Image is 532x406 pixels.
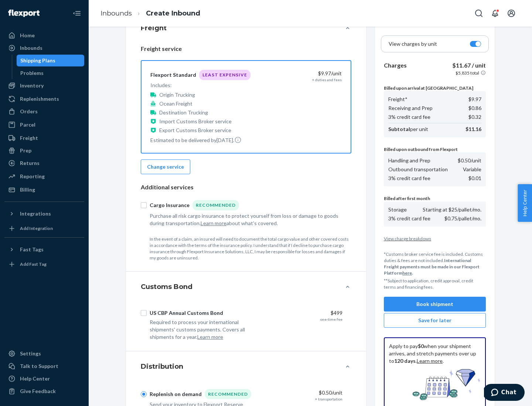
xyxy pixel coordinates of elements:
p: $9.97 [468,96,481,103]
b: 120 days [394,358,416,364]
a: Parcel [4,119,84,131]
a: Home [4,30,84,41]
p: Storage [388,206,407,213]
p: Apply to pay when your shipment arrives, and stretch payments over up to . . [389,343,481,365]
div: Flexport Standard [150,71,196,79]
a: Add Integration [4,223,84,234]
img: Flexport logo [8,10,40,17]
p: 3% credit card fee [388,175,430,182]
div: $0.50 /unit [266,389,342,396]
p: Receiving and Prep [388,104,433,112]
div: Recommended [205,389,251,399]
p: **Subject to application, credit approval, credit terms and financing fees. [384,278,486,290]
p: Freight* [388,96,407,103]
div: Give Feedback [20,388,56,395]
div: one-time fee [320,317,342,322]
button: Open Search Box [471,6,486,21]
a: Help Center [4,373,84,385]
p: $0.75/pallet/mo. [444,215,481,222]
a: here [402,270,412,276]
a: Add Fast Tag [4,258,84,270]
button: Close Navigation [69,6,84,21]
p: Estimated to be delivered by [DATE] . [150,136,250,144]
a: Learn more [417,358,443,364]
a: Freight [4,132,84,144]
button: Help Center [518,184,532,222]
div: Fast Tags [20,246,44,253]
ol: breadcrumbs [95,3,206,24]
div: Cargo Insurance [150,202,190,209]
input: Cargo InsuranceRecommended [141,202,147,208]
div: Add Integration [20,225,53,231]
a: Orders [4,106,84,117]
p: Billed after first month [384,195,486,202]
p: *Customs broker service fee is included. Customs duties & fees are not included. [384,251,486,276]
div: Freight [20,134,38,142]
a: Inbounds [4,42,84,54]
div: Prep [20,147,31,154]
b: International Freight payments must be made in our Flexport Platform . [384,258,480,276]
p: Outbound transportation [388,166,448,173]
p: $0.86 [468,104,481,112]
p: Handling and Prep [388,157,430,164]
a: Replenishments [4,93,84,105]
input: US CBP Annual Customs Bond [141,310,147,316]
p: 3% credit card fee [388,215,430,222]
p: Variable [463,166,481,173]
div: Parcel [20,121,35,128]
button: Integrations [4,208,84,220]
div: Recommended [192,200,239,210]
p: $0.01 [468,175,481,182]
p: 3% credit card fee [388,113,430,121]
h4: Freight [141,23,167,33]
div: $9.97 /unit [265,70,342,77]
button: Book shipment [384,297,486,312]
button: Change service [141,159,190,174]
p: Export Customs Broker service [159,127,231,134]
p: Ocean Freight [159,100,192,107]
button: Save for later [384,313,486,328]
div: + duties and fees [312,77,342,82]
p: $11.16 [465,125,481,133]
button: Learn more [197,333,223,341]
p: $0.32 [468,113,481,121]
div: Purchase all risk cargo insurance to protect yourself from loss or damage to goods during transpo... [150,212,342,227]
button: Talk to Support [4,360,84,372]
div: Settings [20,350,41,357]
div: Replenishments [20,95,59,103]
p: Import Customs Broker service [159,118,232,125]
b: $0 [418,343,424,349]
a: Inbounds [100,9,132,17]
button: Give Feedback [4,385,84,397]
p: $11.67 / unit [452,61,486,70]
a: Billing [4,184,84,196]
p: Origin Trucking [159,91,195,99]
div: Help Center [20,375,50,382]
button: View charge breakdown [384,235,486,242]
a: Prep [4,145,84,156]
div: Inventory [20,82,44,89]
button: Fast Tags [4,244,84,255]
div: Talk to Support [20,362,58,370]
p: View charges by unit [389,40,437,48]
a: Reporting [4,171,84,182]
a: Create Inbound [146,9,200,17]
p: Additional services [141,183,351,192]
p: $5,835 total [456,70,479,76]
a: Problems [17,67,85,79]
p: Destination Trucking [159,109,208,116]
a: Returns [4,157,84,169]
p: In the event of a claim, an insured will need to document the total cargo value and other covered... [150,236,351,261]
iframe: Opens a widget where you can chat to one of our agents [484,384,525,402]
div: Shipping Plans [20,57,55,64]
div: Inbounds [20,44,42,52]
p: Freight service [141,45,351,53]
p: Billed upon outbound from Flexport [384,146,486,152]
button: Open account menu [504,6,519,21]
div: Required to process your international shipments' customs payments. Covers all shipments for a year. [150,319,260,341]
a: Shipping Plans [17,55,85,66]
div: Add Fast Tag [20,261,47,267]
